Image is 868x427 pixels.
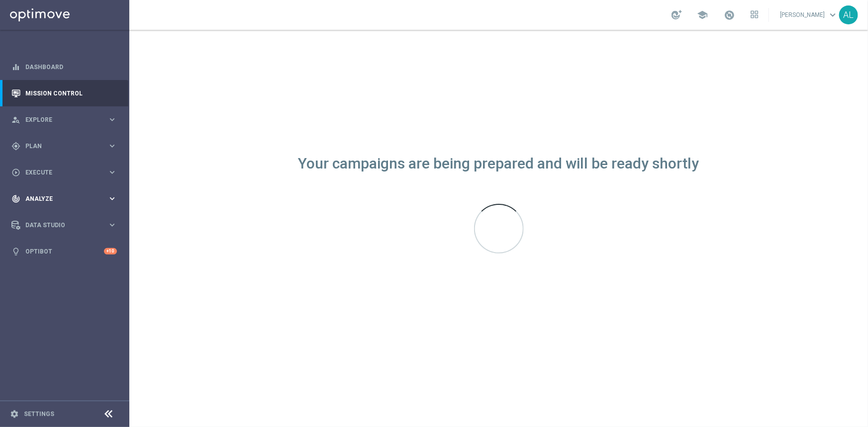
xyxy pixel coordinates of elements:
[11,115,20,124] i: person_search
[11,80,117,106] div: Mission Control
[11,142,20,151] i: gps_fixed
[107,115,117,124] i: keyboard_arrow_right
[25,143,107,149] span: Plan
[11,89,117,97] button: Mission Control
[11,116,117,124] button: person_search Explore keyboard_arrow_right
[11,247,20,256] i: lightbulb
[298,160,699,168] div: Your campaigns are being prepared and will be ready shortly
[107,220,117,230] i: keyboard_arrow_right
[11,221,117,229] button: Data Studio keyboard_arrow_right
[11,168,20,177] i: play_circle_outline
[25,80,117,106] a: Mission Control
[25,238,104,264] a: Optibot
[107,168,117,177] i: keyboard_arrow_right
[827,9,838,20] span: keyboard_arrow_down
[11,238,117,264] div: Optibot
[25,196,107,202] span: Analyze
[11,168,107,177] div: Execute
[11,169,117,176] button: play_circle_outline Execute keyboard_arrow_right
[107,194,117,203] i: keyboard_arrow_right
[11,63,20,72] i: equalizer
[11,195,117,203] button: track_changes Analyze keyboard_arrow_right
[11,194,20,203] i: track_changes
[24,411,54,417] a: Settings
[11,248,117,256] button: lightbulb Optibot +10
[11,142,107,151] div: Plan
[11,142,117,150] button: gps_fixed Plan keyboard_arrow_right
[25,170,107,175] span: Execute
[697,9,708,20] span: school
[11,221,107,230] div: Data Studio
[25,222,107,228] span: Data Studio
[11,54,117,80] div: Dashboard
[10,410,19,419] i: settings
[779,7,839,22] a: [PERSON_NAME]keyboard_arrow_down
[11,194,107,203] div: Analyze
[25,54,117,80] a: Dashboard
[25,117,107,123] span: Explore
[107,141,117,151] i: keyboard_arrow_right
[11,63,117,71] button: equalizer Dashboard
[104,248,117,255] div: +10
[11,115,107,124] div: Explore
[839,5,858,24] div: AL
